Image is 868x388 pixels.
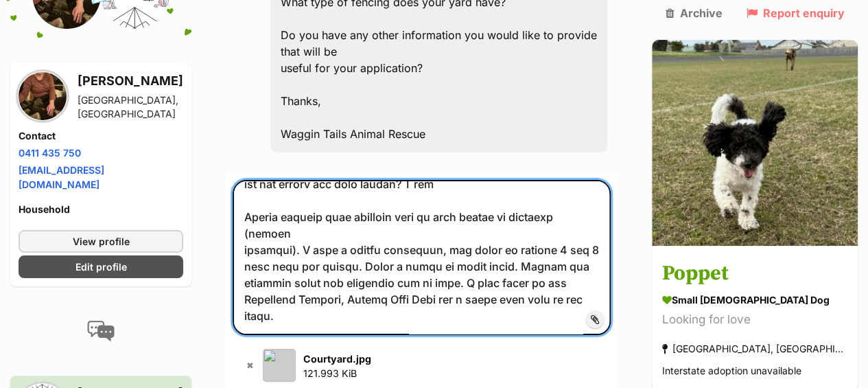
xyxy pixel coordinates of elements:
[746,7,844,19] a: Report enquiry
[662,311,847,330] div: Looking for love
[19,255,183,277] a: Edit profile
[263,349,296,382] img: e6695172-61e9-4bd8-b19f-3545981d4b67
[303,353,371,365] strong: Courtyard.jpg
[652,40,858,246] img: Poppet
[662,340,847,358] div: [GEOGRAPHIC_DATA], [GEOGRAPHIC_DATA]
[662,365,801,377] span: Interstate adoption unavailable
[87,320,115,341] img: conversation-icon-4a6f8262b818ee0b60e3300018af0b2d0b884aa5de6e9bcb8d3d4eeb1a70a7c4.svg
[303,367,357,379] span: 121.993 KiB
[666,7,723,19] a: Archive
[243,358,257,373] button: ✖
[19,229,183,252] a: View profile
[19,128,183,142] h4: Contact
[19,202,183,216] h4: Household
[19,146,81,158] a: 0411 435 750
[19,163,104,190] a: [EMAIL_ADDRESS][DOMAIN_NAME]
[19,71,67,119] img: Jacquelyn Cullen profile pic
[78,93,183,120] div: [GEOGRAPHIC_DATA], [GEOGRAPHIC_DATA]
[662,259,847,290] h3: Poppet
[662,293,847,308] div: small [DEMOGRAPHIC_DATA] Dog
[73,233,130,248] span: View profile
[78,71,183,90] h3: [PERSON_NAME]
[75,259,127,273] span: Edit profile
